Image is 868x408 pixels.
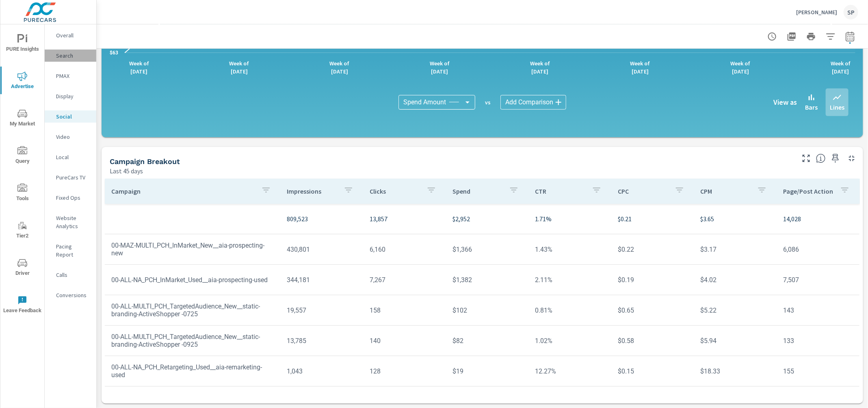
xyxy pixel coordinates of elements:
[363,300,446,321] td: 158
[611,300,694,321] td: $0.65
[777,239,859,260] td: 6,086
[3,183,42,203] span: Tools
[446,361,529,382] td: $19
[45,192,96,204] div: Fixed Ops
[225,59,253,76] p: Week of [DATE]
[105,270,281,290] td: 00-ALL-NA_PCH_InMarket_Used__aia-prospecting-used
[777,270,859,290] td: 7,507
[45,212,96,232] div: Website Analytics
[363,361,446,382] td: 128
[125,59,153,76] p: Week of [DATE]
[45,240,96,261] div: Pacing Report
[452,187,503,195] p: Spend
[3,71,42,91] span: Advertise
[535,187,585,195] p: CTR
[325,59,354,76] p: Week of [DATE]
[777,300,859,321] td: 143
[777,330,859,351] td: 133
[3,221,42,241] span: Tier2
[56,271,90,279] p: Calls
[287,214,357,224] p: 809,523
[528,330,611,351] td: 1.02%
[370,214,439,224] p: 13,857
[3,146,42,166] span: Query
[842,28,858,45] button: Select Date Range
[500,95,566,110] div: Add Comparison
[784,28,800,45] button: "Export Report to PDF"
[528,270,611,290] td: 2.11%
[287,187,338,195] p: Impressions
[726,59,755,76] p: Week of [DATE]
[56,242,90,259] p: Pacing Report
[363,270,446,290] td: 7,267
[110,157,180,166] h5: Campaign Breakout
[281,270,364,290] td: 344,181
[446,270,529,290] td: $1,382
[3,109,42,129] span: My Market
[105,326,281,355] td: 00-ALL-MULTI_PCH_TargetedAudience_New__static-branding-ActiveShopper -0925
[3,34,42,54] span: PURE Insights
[526,59,554,76] p: Week of [DATE]
[45,50,96,62] div: Search
[45,70,96,82] div: PMAX
[452,214,522,224] p: $2,952
[45,131,96,143] div: Video
[56,194,90,202] p: Fixed Ops
[611,270,694,290] td: $0.19
[844,5,858,19] div: SP
[618,214,688,224] p: $0.21
[105,357,281,385] td: 00-ALL-NA_PCH_Retargeting_Used__aia-remarketing-used
[777,361,859,382] td: 155
[281,239,364,260] td: 430,801
[56,133,90,141] p: Video
[816,153,826,163] span: This is a summary of Social performance results by campaign. Each column can be sorted.
[528,361,611,382] td: 12.27%
[505,98,553,106] span: Add Comparison
[528,300,611,321] td: 0.81%
[3,296,42,315] span: Leave Feedback
[105,296,281,324] td: 00-ALL-MULTI_PCH_TargetedAudience_New__static-branding-ActiveShopper -0725
[783,214,853,224] p: 14,028
[56,31,90,39] p: Overall
[3,258,42,278] span: Driver
[45,29,96,41] div: Overall
[528,239,611,260] td: 1.43%
[281,300,364,321] td: 19,557
[363,330,446,351] td: 140
[446,330,529,351] td: $82
[0,24,44,323] div: nav menu
[56,72,90,80] p: PMAX
[56,214,90,230] p: Website Analytics
[803,28,819,45] button: Print Report
[281,361,364,382] td: 1,043
[694,270,777,290] td: $4.02
[281,330,364,351] td: 13,785
[446,300,529,321] td: $102
[805,102,818,112] p: Bars
[701,214,771,224] p: $3.65
[611,361,694,382] td: $0.15
[694,361,777,382] td: $18.33
[694,300,777,321] td: $5.22
[370,187,420,195] p: Clicks
[56,153,90,161] p: Local
[111,187,255,195] p: Campaign
[829,152,842,165] span: Save this to your personalized report
[363,239,446,260] td: 6,160
[45,269,96,281] div: Calls
[403,98,446,106] span: Spend Amount
[800,152,813,165] button: Make Fullscreen
[45,90,96,102] div: Display
[827,59,855,76] p: Week of [DATE]
[56,52,90,60] p: Search
[475,99,500,106] p: vs
[56,173,90,181] p: PureCars TV
[45,110,96,123] div: Social
[611,330,694,351] td: $0.58
[45,289,96,301] div: Conversions
[823,28,839,45] button: Apply Filters
[110,166,143,176] p: Last 45 days
[796,9,837,16] p: [PERSON_NAME]
[426,59,454,76] p: Week of [DATE]
[45,171,96,183] div: PureCars TV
